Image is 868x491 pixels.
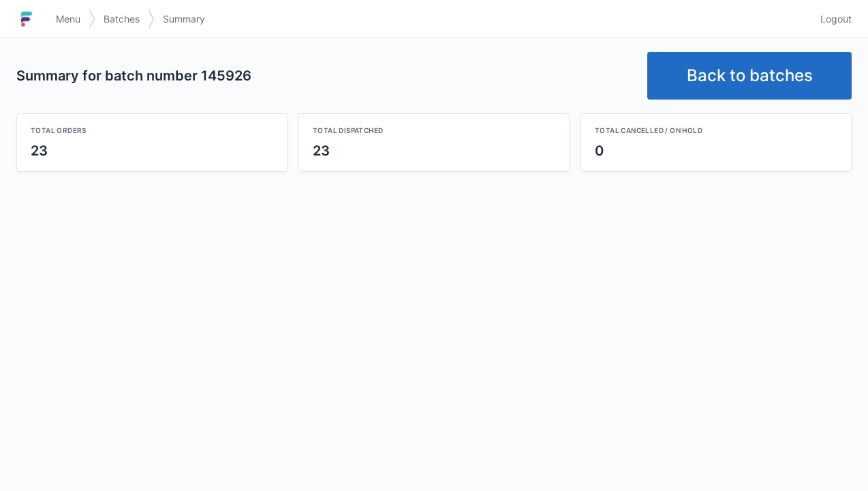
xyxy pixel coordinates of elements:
div: 23 [313,141,555,160]
div: Total orders [31,125,273,136]
div: 23 [31,141,273,160]
a: Batches [95,7,148,31]
a: Menu [48,7,89,31]
div: Total cancelled / on hold [595,125,837,136]
div: Total dispatched [313,125,555,136]
img: svg> [89,3,95,35]
a: Back to batches [647,52,852,100]
img: logo-small.jpg [16,8,37,30]
span: Logout [820,12,852,26]
span: Menu [56,12,80,26]
span: Batches [104,12,140,26]
a: Summary [155,7,213,31]
img: svg> [148,3,155,35]
h2: Summary for batch number 145926 [16,66,636,85]
span: Summary [163,12,205,26]
a: Logout [812,7,852,31]
div: 0 [595,141,837,160]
